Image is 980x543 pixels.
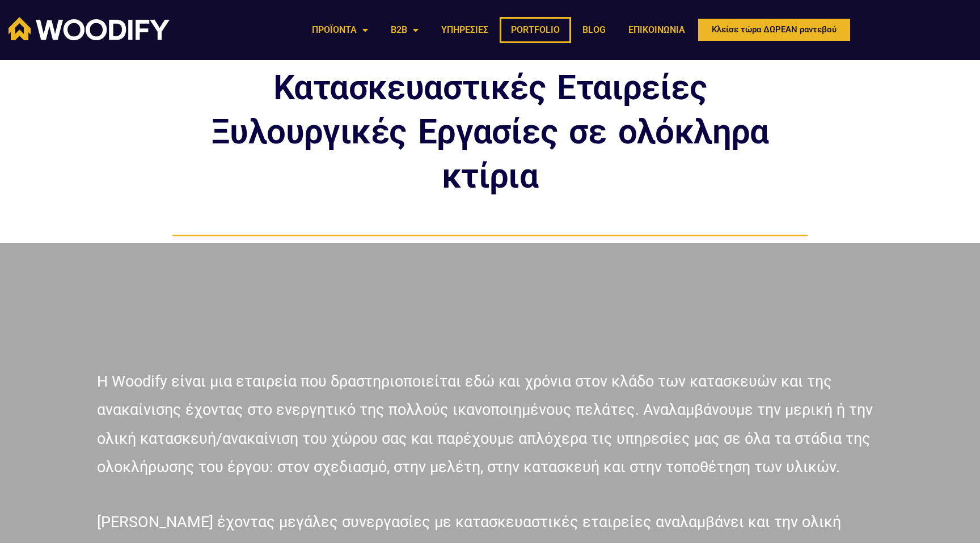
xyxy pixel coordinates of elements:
[617,17,696,43] a: ΕΠΙΚΟΙΝΩΝΙΑ
[97,367,883,481] p: Η Woodify είναι μια εταιρεία που δραστηριοποιείται εδώ και χρόνια στον κλάδο των κατασκευών και τ...
[9,17,170,40] img: Woodify
[430,17,500,43] a: ΥΠΗΡΕΣΙΕΣ
[712,26,837,34] span: Κλείσε τώρα ΔΩΡΕΑΝ ραντεβού
[696,17,852,43] a: Κλείσε τώρα ΔΩΡΕΑΝ ραντεβού
[301,17,379,43] a: ΠΡΟΪΟΝΤΑ
[172,66,808,198] h2: Κατασκευαστικές Εταιρείες Ξυλουργικές Εργασίες σε ολόκληρα κτίρια
[500,17,571,43] a: PORTFOLIO
[301,17,696,43] nav: Menu
[571,17,617,43] a: BLOG
[379,17,430,43] a: B2B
